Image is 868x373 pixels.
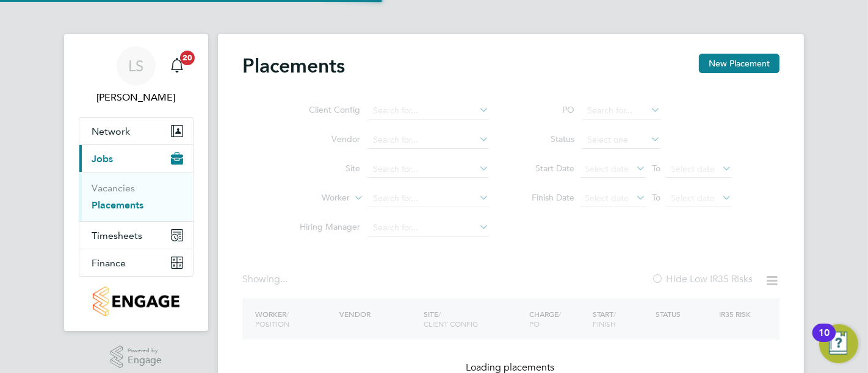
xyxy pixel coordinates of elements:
a: Powered byEngage [110,346,162,369]
a: Placements [92,199,143,211]
button: Open Resource Center, 10 new notifications [819,324,858,363]
img: countryside-properties-logo-retina.png [93,286,179,316]
label: Hide Low IR35 Risks [651,273,753,285]
span: Network [92,126,130,137]
span: LS [129,58,144,74]
button: Finance [79,249,193,276]
a: LS[PERSON_NAME] [79,46,193,105]
a: Vacancies [92,182,135,194]
span: Luke Smith [79,90,193,105]
a: 20 [165,46,189,85]
button: Jobs [79,145,193,172]
div: Jobs [79,172,193,221]
a: Go to home page [79,286,193,316]
span: ... [280,273,288,285]
h2: Placements [242,54,345,78]
span: Timesheets [92,230,142,241]
nav: Main navigation [64,34,208,331]
div: 10 [819,333,830,349]
div: Showing [242,273,290,286]
span: Jobs [92,153,113,165]
button: Network [79,118,193,144]
button: New Placement [699,54,779,73]
span: 20 [180,51,195,65]
button: Timesheets [79,222,193,249]
span: Finance [92,257,126,269]
span: Powered by [128,346,162,356]
span: Engage [128,355,162,366]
